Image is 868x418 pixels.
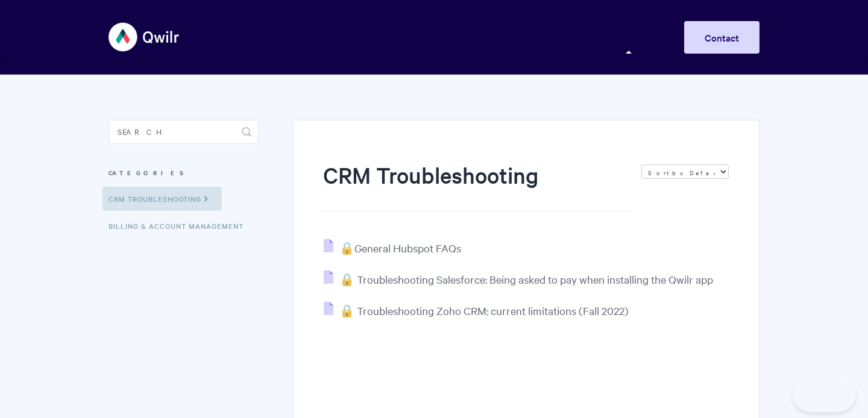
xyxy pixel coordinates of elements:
select: Page reloads on selection [641,164,729,179]
span: 🔒 Troubleshooting Zoho CRM: current limitations (Fall 2022) [339,304,629,317]
img: Qwilr Help Center [108,14,180,60]
h3: Categories [108,162,259,184]
span: 🔒General Hubspot FAQs [339,241,461,255]
a: CRM Troubleshooting [102,187,222,211]
a: Internal knowledge [573,21,682,54]
a: 🔒 Troubleshooting Zoho CRM: current limitations (Fall 2022) [324,304,629,317]
a: Billing & Account Management [108,214,253,238]
input: Search [108,120,259,144]
h1: CRM Troubleshooting [323,160,629,211]
iframe: Toggle Customer Support [793,376,856,412]
span: 🔒 Troubleshooting Salesforce: Being asked to pay when installing the Qwilr app [339,272,713,286]
a: 🔒 Troubleshooting Salesforce: Being asked to pay when installing the Qwilr app [324,272,713,286]
a: 🔒General Hubspot FAQs [324,241,461,255]
a: Contact [684,21,759,54]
